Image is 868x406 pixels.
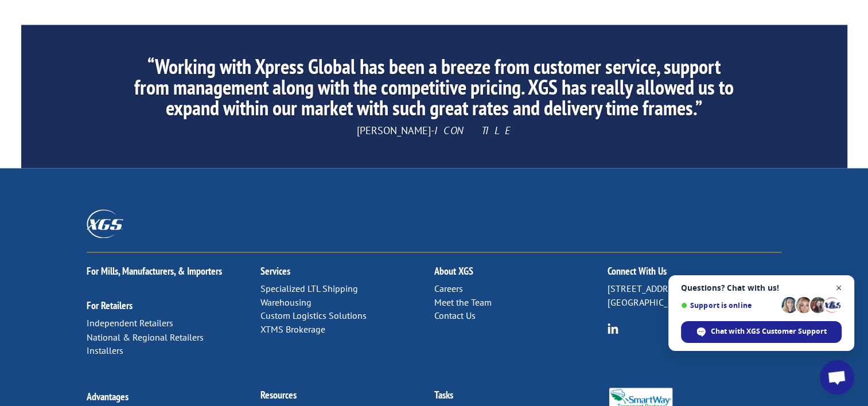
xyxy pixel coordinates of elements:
[87,389,129,403] a: Advantages
[87,209,123,237] img: XGS_Logos_ALL_2024_All_White
[260,296,312,308] a: Warehousing
[608,282,781,310] p: [STREET_ADDRESS] [GEOGRAPHIC_DATA], [US_STATE] 37421
[357,124,431,137] span: [PERSON_NAME]
[87,317,173,329] a: Independent Retailers
[434,283,462,294] a: Careers
[87,331,204,342] a: National & Regional Retailers
[608,266,781,282] h2: Connect With Us
[260,264,290,278] a: Services
[87,344,123,356] a: Installers
[431,124,434,137] span: -
[681,301,777,310] span: Support is online
[434,124,512,137] span: ICON TILE
[434,296,491,308] a: Meet the Team
[260,283,358,294] a: Specialized LTL Shipping
[820,360,854,395] a: Open chat
[681,283,842,292] span: Questions? Chat with us!
[260,388,297,401] a: Resources
[87,299,133,312] a: For Retailers
[681,321,842,343] span: Chat with XGS Customer Support
[129,56,739,124] h2: “Working with Xpress Global has been a breeze from customer service, support from management alon...
[434,389,608,405] h2: Tasks
[260,310,367,321] a: Custom Logistics Solutions
[608,323,618,334] img: group-6
[87,264,222,278] a: For Mills, Manufacturers, & Importers
[711,326,827,337] span: Chat with XGS Customer Support
[434,264,473,278] a: About XGS
[260,323,325,335] a: XTMS Brokerage
[434,310,475,321] a: Contact Us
